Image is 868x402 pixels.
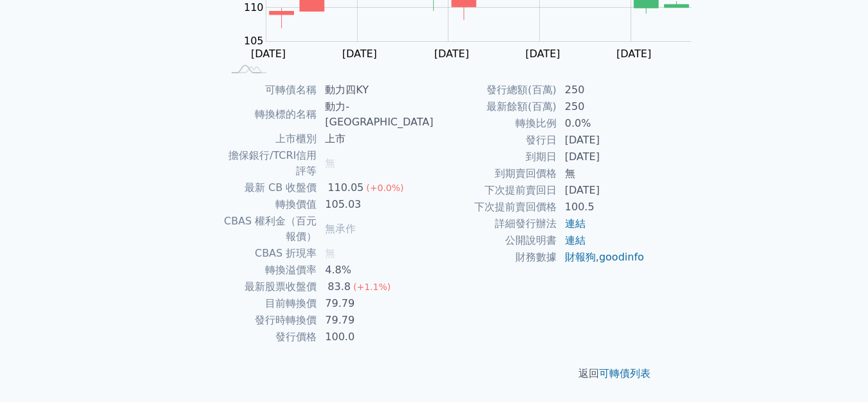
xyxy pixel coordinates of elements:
[325,180,366,196] div: 110.05
[434,115,557,132] td: 轉換比例
[434,232,557,249] td: 公開說明書
[342,48,377,60] tspan: [DATE]
[434,82,557,98] td: 發行總額(百萬)
[317,329,434,345] td: 100.0
[325,247,335,259] span: 無
[223,147,318,179] td: 擔保銀行/TCRI信用評等
[317,262,434,279] td: 4.8%
[434,132,557,149] td: 發行日
[599,251,644,263] a: goodinfo
[325,223,356,235] span: 無承作
[366,183,403,193] span: (+0.0%)
[525,48,560,60] tspan: [DATE]
[223,245,318,262] td: CBAS 折現率
[557,115,645,132] td: 0.0%
[557,132,645,149] td: [DATE]
[434,182,557,199] td: 下次提前賣回日
[317,98,434,131] td: 動力-[GEOGRAPHIC_DATA]
[565,251,596,263] a: 財報狗
[599,367,651,379] a: 可轉債列表
[557,182,645,199] td: [DATE]
[317,295,434,312] td: 79.79
[565,217,586,230] a: 連結
[434,98,557,115] td: 最新餘額(百萬)
[223,262,318,279] td: 轉換溢價率
[223,312,318,329] td: 發行時轉換價
[317,312,434,329] td: 79.79
[244,35,264,47] tspan: 105
[557,82,645,98] td: 250
[223,131,318,147] td: 上市櫃別
[223,98,318,131] td: 轉換標的名稱
[353,282,391,292] span: (+1.1%)
[223,82,318,98] td: 可轉債名稱
[434,199,557,215] td: 下次提前賣回價格
[223,329,318,345] td: 發行價格
[223,196,318,213] td: 轉換價值
[557,249,645,266] td: ,
[223,295,318,312] td: 目前轉換價
[244,1,264,14] tspan: 110
[317,131,434,147] td: 上市
[557,165,645,182] td: 無
[565,234,586,246] a: 連結
[208,366,661,381] p: 返回
[557,98,645,115] td: 250
[434,215,557,232] td: 詳細發行辦法
[434,249,557,266] td: 財務數據
[434,149,557,165] td: 到期日
[251,48,286,60] tspan: [DATE]
[557,199,645,215] td: 100.5
[223,179,318,196] td: 最新 CB 收盤價
[557,149,645,165] td: [DATE]
[325,157,335,169] span: 無
[616,48,651,60] tspan: [DATE]
[434,165,557,182] td: 到期賣回價格
[223,279,318,295] td: 最新股票收盤價
[434,48,469,60] tspan: [DATE]
[325,279,353,295] div: 83.8
[317,82,434,98] td: 動力四KY
[223,213,318,245] td: CBAS 權利金（百元報價）
[317,196,434,213] td: 105.03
